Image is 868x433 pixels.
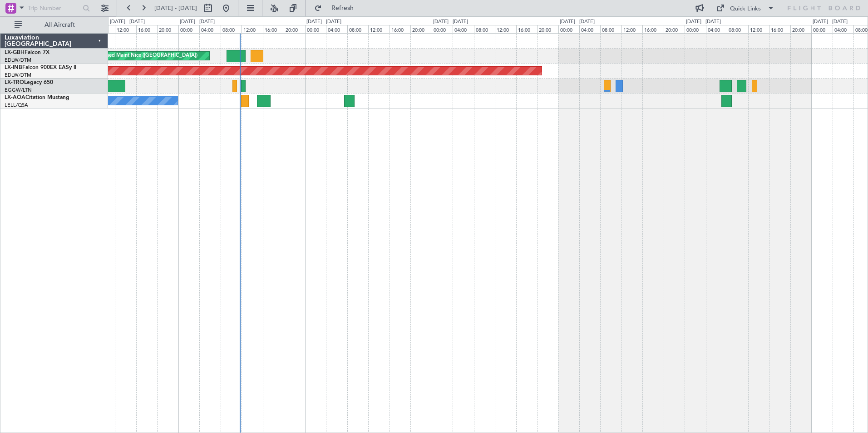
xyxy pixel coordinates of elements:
[560,18,595,26] div: [DATE] - [DATE]
[263,25,284,33] div: 16:00
[811,25,832,33] div: 00:00
[706,25,727,33] div: 04:00
[621,25,642,33] div: 12:00
[813,18,848,26] div: [DATE] - [DATE]
[748,25,769,33] div: 12:00
[712,1,779,15] button: Quick Links
[5,95,69,100] a: LX-AOACitation Mustang
[5,80,53,85] a: LX-TROLegacy 650
[347,25,368,33] div: 08:00
[5,95,25,100] span: LX-AOA
[10,18,99,32] button: All Aircraft
[685,25,705,33] div: 00:00
[558,25,579,33] div: 00:00
[5,72,31,79] a: EDLW/DTM
[5,50,49,55] a: LX-GBHFalcon 7X
[664,25,685,33] div: 20:00
[769,25,790,33] div: 16:00
[5,102,28,108] a: LELL/QSA
[96,49,197,63] div: Planned Maint Nice ([GEOGRAPHIC_DATA])
[154,4,197,12] span: [DATE] - [DATE]
[284,25,305,33] div: 20:00
[199,25,220,33] div: 04:00
[790,25,811,33] div: 20:00
[516,25,537,33] div: 16:00
[180,18,215,26] div: [DATE] - [DATE]
[600,25,621,33] div: 08:00
[306,18,341,26] div: [DATE] - [DATE]
[324,5,362,11] span: Refresh
[115,25,136,33] div: 12:00
[495,25,516,33] div: 12:00
[686,18,721,26] div: [DATE] - [DATE]
[410,25,431,33] div: 20:00
[579,25,600,33] div: 04:00
[221,25,242,33] div: 08:00
[368,25,389,33] div: 12:00
[432,25,453,33] div: 00:00
[28,1,80,15] input: Trip Number
[474,25,495,33] div: 08:00
[727,25,748,33] div: 08:00
[310,1,365,15] button: Refresh
[5,80,24,85] span: LX-TRO
[242,25,262,33] div: 12:00
[5,50,25,55] span: LX-GBH
[390,25,410,33] div: 16:00
[24,22,96,28] span: All Aircraft
[178,25,199,33] div: 00:00
[730,5,761,14] div: Quick Links
[453,25,473,33] div: 04:00
[833,25,853,33] div: 04:00
[433,18,468,26] div: [DATE] - [DATE]
[5,65,22,70] span: LX-INB
[326,25,347,33] div: 04:00
[642,25,663,33] div: 16:00
[537,25,558,33] div: 20:00
[136,25,157,33] div: 16:00
[305,25,326,33] div: 00:00
[157,25,178,33] div: 20:00
[110,18,145,26] div: [DATE] - [DATE]
[5,87,32,93] a: EGGW/LTN
[5,57,31,64] a: EDLW/DTM
[5,65,76,70] a: LX-INBFalcon 900EX EASy II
